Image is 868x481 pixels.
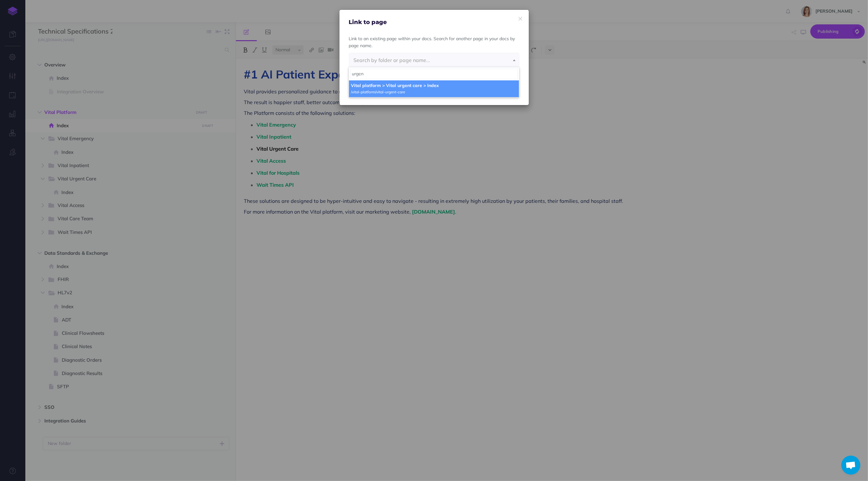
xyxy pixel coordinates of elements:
[354,57,430,63] span: Search by folder or page name...
[349,35,519,49] p: Link to an existing page within your docs. Search for another page in your docs by page name.
[351,90,405,94] small: /vital-platform/vital-urgent-care
[351,83,439,88] strong: Vital platform > Vital urgent care > Index
[841,456,860,475] a: Open chat
[349,19,519,26] h4: Link to page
